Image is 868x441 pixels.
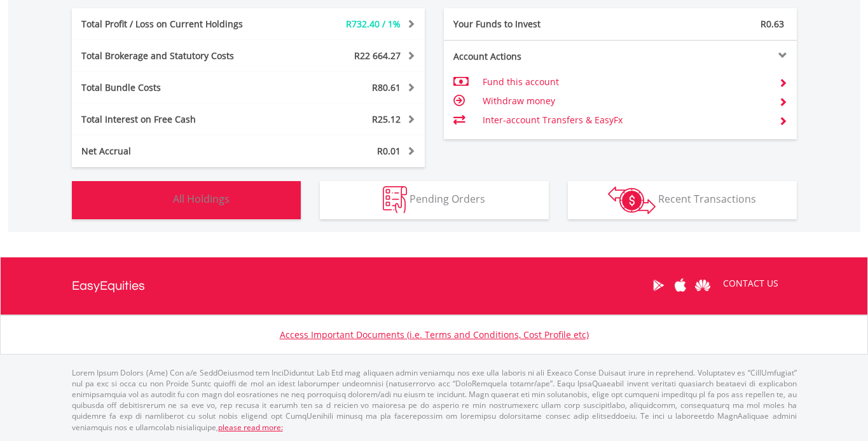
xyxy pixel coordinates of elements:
[218,422,283,433] a: please read more:
[658,192,756,206] span: Recent Transactions
[72,181,301,219] button: All Holdings
[72,81,278,94] div: Total Bundle Costs
[72,145,278,158] div: Net Accrual
[444,50,621,63] div: Account Actions
[692,266,714,305] a: Huawei
[72,257,145,315] a: EasyEquities
[72,113,278,126] div: Total Interest on Free Cash
[173,192,230,206] span: All Holdings
[72,367,797,433] p: Lorem Ipsum Dolors (Ame) Con a/e SeddOeiusmod tem InciDiduntut Lab Etd mag aliquaen admin veniamq...
[670,266,692,305] a: Apple
[483,72,768,92] td: Fund this account
[280,329,589,341] a: Access Important Documents (i.e. Terms and Conditions, Cost Profile etc)
[410,192,485,206] span: Pending Orders
[608,186,656,214] img: transactions-zar-wht.png
[568,181,797,219] button: Recent Transactions
[714,266,787,301] a: CONTACT US
[647,266,670,305] a: Google Play
[383,186,407,214] img: pending_instructions-wht.png
[483,92,768,111] td: Withdraw money
[761,18,784,30] span: R0.63
[444,18,621,31] div: Your Funds to Invest
[372,81,401,93] span: R80.61
[320,181,549,219] button: Pending Orders
[72,50,278,62] div: Total Brokerage and Statutory Costs
[72,18,278,31] div: Total Profit / Loss on Current Holdings
[372,113,401,125] span: R25.12
[346,18,401,30] span: R732.40 / 1%
[143,186,170,214] img: holdings-wht.png
[377,145,401,157] span: R0.01
[354,50,401,62] span: R22 664.27
[483,111,768,130] td: Inter-account Transfers & EasyFx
